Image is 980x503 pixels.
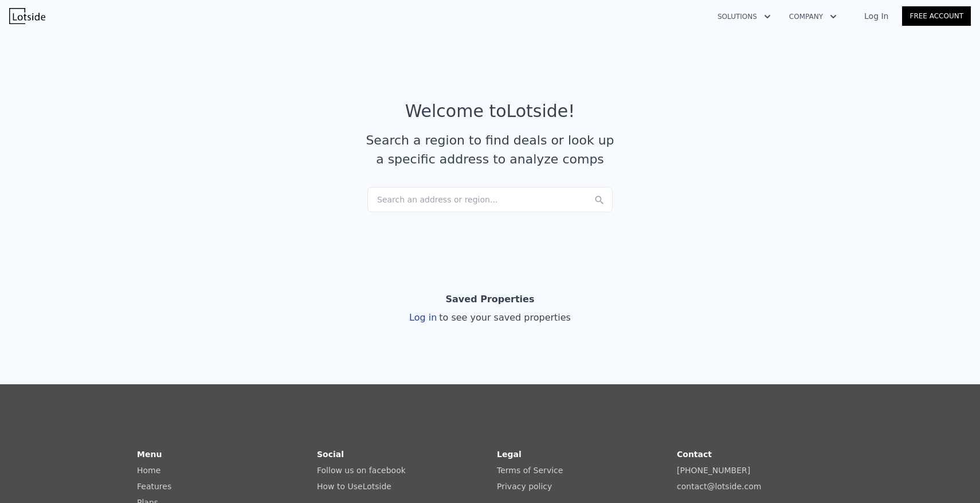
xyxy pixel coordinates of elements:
[137,450,162,459] strong: Menu
[902,6,971,26] a: Free Account
[677,482,761,491] a: contact@lotside.com
[317,450,344,459] strong: Social
[437,312,571,323] span: to see your saved properties
[9,8,45,24] img: Lotside
[497,482,552,491] a: Privacy policy
[367,187,613,212] div: Search an address or region...
[446,288,535,311] div: Saved Properties
[708,6,780,27] button: Solutions
[317,466,406,475] a: Follow us on facebook
[497,450,522,459] strong: Legal
[780,6,846,27] button: Company
[409,311,571,325] div: Log in
[317,482,391,491] a: How to UseLotside
[137,466,160,475] a: Home
[137,482,171,491] a: Features
[497,466,563,475] a: Terms of Service
[677,466,750,475] a: [PHONE_NUMBER]
[850,10,902,22] a: Log In
[677,450,712,459] strong: Contact
[405,101,575,122] div: Welcome to Lotside !
[362,131,618,169] div: Search a region to find deals or look up a specific address to analyze comps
